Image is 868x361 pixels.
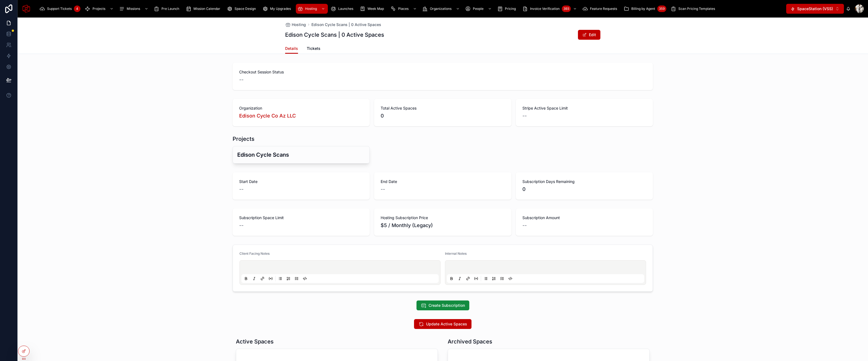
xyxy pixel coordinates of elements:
[368,7,384,11] span: Week Map
[358,4,388,14] a: Week Map
[426,321,467,327] span: Update Active Spaces
[307,44,320,55] a: Tickets
[239,179,363,184] span: Start Date
[381,185,385,193] span: --
[631,7,655,11] span: Billing by Agent
[669,4,719,14] a: Scan Pricing Templates
[83,4,116,14] a: Projects
[22,4,31,13] img: App logo
[445,251,467,256] span: Internal Notes
[38,4,82,14] a: Support Tickets4
[311,22,381,27] a: Edison Cycle Scans | 0 Active Spaces
[233,146,370,164] a: Edison Cycle Scans
[797,6,833,12] span: SpaceStation (VSS)
[657,5,666,12] div: 359
[239,76,244,84] span: --
[622,4,668,14] a: Billing by Agent359
[414,319,471,329] button: Update Active Spaces
[381,112,505,120] span: 0
[233,135,254,143] h1: Projects
[381,105,505,111] span: Total Active Spaces
[522,112,527,120] span: --
[193,7,220,11] span: Mission Calendar
[292,22,306,27] span: Hosting
[464,4,494,14] a: People
[235,7,256,11] span: Space Design
[35,3,786,15] div: scrollable content
[161,7,179,11] span: Pre Launch
[184,4,224,14] a: Mission Calendar
[236,338,274,345] h1: Active Spaces
[239,185,244,193] span: --
[74,5,80,12] div: 4
[522,185,646,193] span: 0
[522,105,646,111] span: Stripe Active Space Limit
[429,303,465,308] span: Create Subscription
[448,338,492,345] h1: Archived Spaces
[416,300,469,310] button: Create Subscription
[270,7,291,11] span: My Upgrades
[305,7,317,11] span: Hosting
[239,112,296,120] a: Edison Cycle Co Az LLC
[152,4,183,14] a: Pre Launch
[239,251,270,256] span: Client Facing Notes
[285,22,306,27] a: Hosting
[285,31,384,39] h1: Edison Cycle Scans | 0 Active Spaces
[239,105,363,111] span: Organization
[381,215,505,220] span: Hosting Subscription Price
[581,4,621,14] a: Feature Requests
[473,7,484,11] span: People
[562,5,571,12] div: 393
[530,7,560,11] span: Invoice Verification
[239,222,244,229] span: --
[389,4,419,14] a: Places
[522,215,646,220] span: Subscription Amount
[430,7,452,11] span: Organizations
[329,4,357,14] a: Launches
[307,46,320,51] span: Tickets
[578,30,600,40] button: Edit
[522,179,646,184] span: Subscription Days Remaining
[338,7,353,11] span: Launches
[225,4,260,14] a: Space Design
[261,4,295,14] a: My Upgrades
[296,4,328,14] a: Hosting
[521,4,580,14] a: Invoice Verification393
[285,46,298,51] span: Details
[237,151,365,159] h3: Edison Cycle Scans
[47,7,72,11] span: Support Tickets
[117,4,151,14] a: Missions
[127,7,140,11] span: Missions
[678,7,715,11] span: Scan Pricing Templates
[496,4,520,14] a: Pricing
[398,7,409,11] span: Places
[505,7,516,11] span: Pricing
[421,4,462,14] a: Organizations
[285,44,298,54] a: Details
[522,222,527,229] span: --
[239,69,646,75] span: Checkout Session Status
[381,179,505,184] span: End Date
[381,222,433,229] span: $5 / Monthly (Legacy)
[590,7,617,11] span: Feature Requests
[786,4,844,14] button: Select Button
[92,7,105,11] span: Projects
[239,215,363,220] span: Subscription Space Limit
